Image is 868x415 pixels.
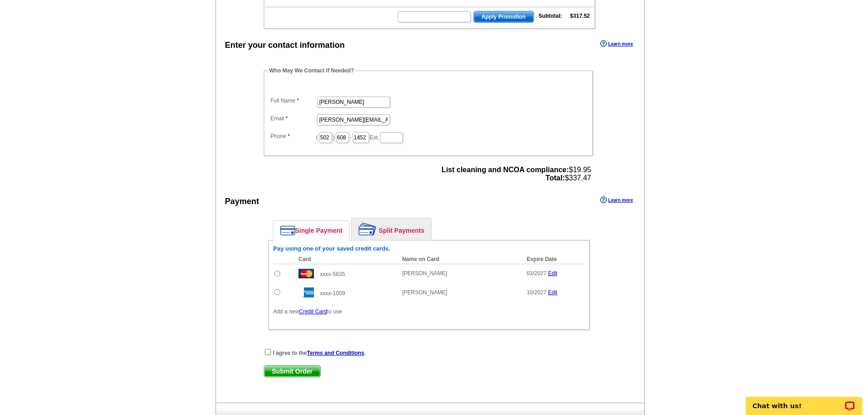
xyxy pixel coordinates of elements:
label: Phone [271,132,316,140]
div: Enter your contact information [225,39,345,51]
a: Terms and Conditions [307,350,365,356]
a: Split Payments [352,218,431,240]
strong: List cleaning and NCOA compliance: [442,166,569,174]
strong: $317.52 [570,13,590,19]
label: Email [271,114,316,123]
legend: Who May We Contact If Needed? [268,67,355,75]
strong: Total: [545,174,565,182]
iframe: LiveChat chat widget [740,386,868,415]
span: [PERSON_NAME] [402,270,447,277]
dd: ( ) - Ext. [268,130,588,144]
span: xxxx-1009 [320,290,345,297]
th: Expire Date [522,255,585,264]
a: Learn more [600,196,633,204]
th: Card [294,255,398,264]
a: Credit Card [299,308,327,315]
span: [PERSON_NAME] [402,289,447,296]
button: Apply Promotion [473,11,534,23]
a: Edit [548,270,558,277]
strong: Subtotal: [539,13,562,19]
img: amex.gif [298,287,314,297]
img: split-payment.png [359,223,376,236]
span: xxxx-5835 [320,271,345,277]
th: Name on Card [398,255,522,264]
strong: I agree to the . [273,350,366,356]
span: $19.95 $337.47 [442,166,591,182]
span: Submit Order [264,366,320,377]
a: Single Payment [273,221,349,240]
span: Apply Promotion [474,11,534,22]
span: 03/2027 [527,270,546,277]
span: 10/2027 [527,289,546,296]
a: Learn more [600,40,633,47]
p: Add a new to use [273,307,585,316]
div: Payment [225,195,259,208]
label: Full Name [271,97,316,105]
img: single-payment.png [280,225,295,236]
a: Edit [548,289,558,296]
h6: Pay using one of your saved credit cards. [273,245,585,252]
img: mast.gif [298,269,314,278]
